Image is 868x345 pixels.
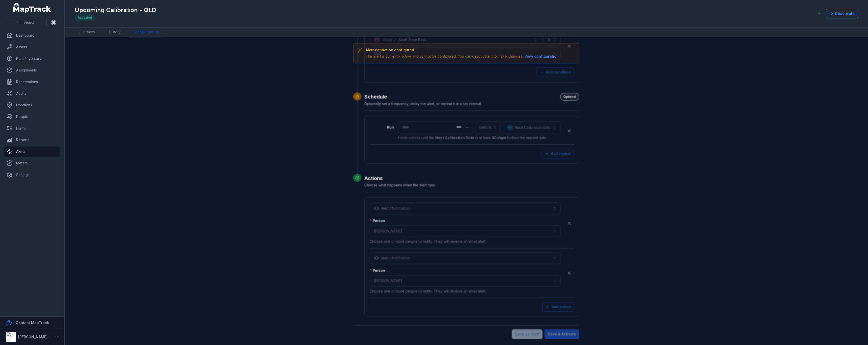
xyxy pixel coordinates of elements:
a: History [105,28,125,37]
a: Alerts [4,146,60,157]
a: Reservations [4,77,60,87]
button: Search [6,18,47,27]
div: This alert is currently active and cannot be configured. You can deactivate it to make changes. [366,54,560,59]
a: Audits [4,88,60,98]
strong: [PERSON_NAME] Group [18,335,60,339]
a: Meters [4,158,60,168]
a: People [4,112,60,122]
a: Configuration [131,28,163,37]
span: Search [23,20,35,25]
a: MapTrack [13,3,51,13]
h1: Upcoming Calibration - QLD [75,6,156,14]
h3: Alert cannot be configured [366,47,560,53]
div: Activated [75,14,95,21]
a: Overview [75,28,99,37]
a: Reports [4,135,60,145]
a: Assignments [4,65,60,75]
a: Assets [4,42,60,52]
a: Settings [4,170,60,180]
a: Parts/Inventory [4,54,60,64]
button: Deactivate [826,9,858,18]
a: Forms [4,123,60,133]
a: Locations [4,100,60,110]
strong: Contact MapTrack [16,321,49,325]
button: View configuration [523,54,560,59]
a: Dashboard [4,30,60,40]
